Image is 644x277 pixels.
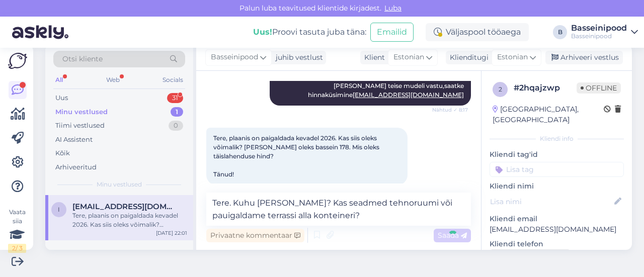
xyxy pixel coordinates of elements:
[55,107,108,117] div: Minu vestlused
[577,82,621,94] span: Offline
[213,134,381,178] span: Tere, plaanis on paigaldada kevadel 2026. Kas siis oleks võimalik? [PERSON_NAME] oleks bassein 17...
[490,162,624,177] input: Lisa tag
[62,54,103,64] span: Otsi kliente
[490,224,624,235] p: [EMAIL_ADDRESS][DOMAIN_NAME]
[370,23,414,42] button: Emailid
[553,25,567,39] div: B
[490,196,612,207] input: Lisa nimi
[53,73,65,86] div: All
[300,73,465,99] span: Tere. Kahjuks seda mudelit sel hooajal ei saa enam. Kui [PERSON_NAME] teise mudeli vastu,saatke h...
[55,135,93,145] div: AI Assistent
[493,104,604,125] div: [GEOGRAPHIC_DATA], [GEOGRAPHIC_DATA]
[167,93,183,103] div: 31
[571,24,627,32] div: Basseinipood
[160,73,185,86] div: Socials
[571,32,627,40] div: Basseinipood
[490,239,624,249] p: Kliendi telefon
[497,52,528,63] span: Estonian
[393,52,424,63] span: Estonian
[490,134,624,143] div: Kliendi info
[8,244,26,253] div: 2 / 3
[490,214,624,224] p: Kliendi email
[571,24,638,40] a: BasseinipoodBasseinipood
[55,162,97,172] div: Arhiveeritud
[499,85,502,93] span: 2
[545,51,623,64] div: Arhiveeri vestlus
[446,52,489,63] div: Klienditugi
[104,73,122,86] div: Web
[360,52,385,63] div: Klient
[169,121,183,131] div: 0
[272,52,323,63] div: juhib vestlust
[156,229,187,237] div: [DATE] 22:01
[490,249,571,263] div: Küsi telefoninumbrit
[253,26,366,38] div: Proovi tasuta juba täna:
[72,211,187,229] div: Tere, plaanis on paigaldada kevadel 2026. Kas siis oleks võimalik? [PERSON_NAME] oleks bassein 17...
[426,23,529,41] div: Väljaspool tööaega
[253,27,272,37] b: Uus!
[55,148,70,158] div: Kõik
[8,208,26,253] div: Vaata siia
[211,52,258,63] span: Basseinipood
[55,121,105,131] div: Tiimi vestlused
[490,181,624,192] p: Kliendi nimi
[430,106,468,114] span: Nähtud ✓ 8:17
[72,202,177,211] span: Illimar.parn@gmail.com
[8,53,27,69] img: Askly Logo
[490,149,624,160] p: Kliendi tag'id
[58,206,60,213] span: I
[381,4,405,13] span: Luba
[353,91,464,99] a: [EMAIL_ADDRESS][DOMAIN_NAME]
[514,82,577,94] div: # 2hqajzwp
[55,93,68,103] div: Uus
[97,180,142,189] span: Minu vestlused
[171,107,183,117] div: 1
